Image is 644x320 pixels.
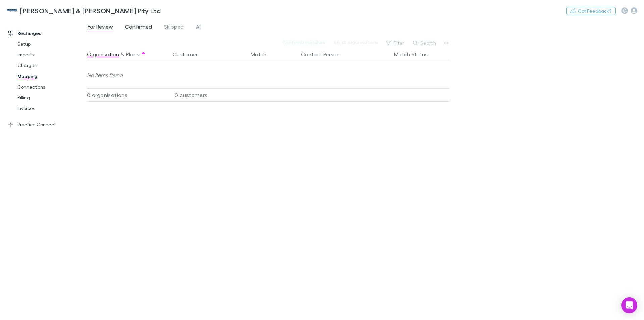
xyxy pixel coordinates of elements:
[11,39,91,49] a: Setup
[87,48,119,61] button: Organisation
[87,88,167,102] div: 0 organisations
[126,48,139,61] button: Plans
[87,48,165,61] div: &
[301,48,348,61] button: Contact Person
[7,7,17,15] img: McWhirter & Leong Pty Ltd's Logo
[88,23,113,32] span: For Review
[87,61,445,88] div: No items found
[196,23,201,32] span: All
[125,23,152,32] span: Confirmed
[11,49,91,60] a: Imports
[173,48,206,61] button: Customer
[11,60,91,71] a: Charges
[3,3,165,19] a: [PERSON_NAME] & [PERSON_NAME] Pty Ltd
[1,119,91,130] a: Practice Connect
[329,38,383,46] button: Skip0 organisations
[164,23,184,32] span: Skipped
[410,39,440,47] button: Search
[383,39,408,47] button: Filter
[11,103,91,114] a: Invoices
[11,82,91,92] a: Connections
[394,48,436,61] button: Match Status
[167,88,248,102] div: 0 customers
[1,28,91,39] a: Recharges
[11,92,91,103] a: Billing
[11,71,91,82] a: Mapping
[20,7,161,15] h3: [PERSON_NAME] & [PERSON_NAME] Pty Ltd
[566,7,616,15] button: Got Feedback?
[621,297,637,313] div: Open Intercom Messenger
[251,48,274,61] button: Match
[278,38,329,46] button: Confirm0 matches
